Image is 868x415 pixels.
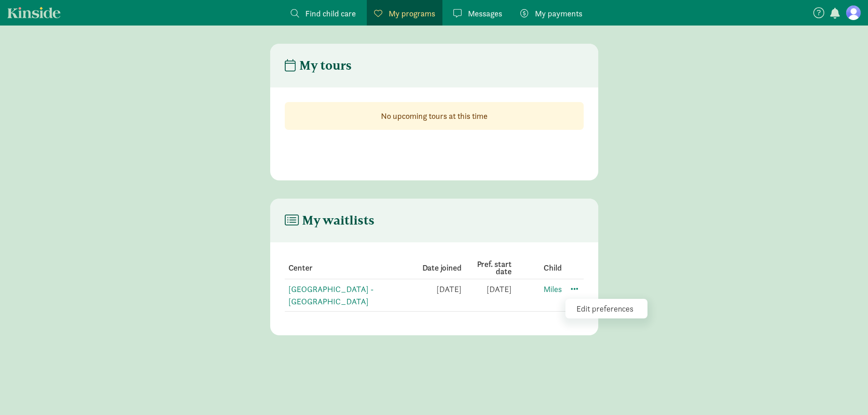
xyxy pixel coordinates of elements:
span: My payments [535,7,582,20]
th: Pref. start date [462,257,512,279]
th: Date joined [411,257,462,279]
h4: My waitlists [285,213,375,228]
td: [DATE] [462,279,512,312]
a: Kinside [7,7,61,18]
span: My programs [389,7,435,20]
td: [DATE] [411,279,462,312]
div: Edit preferences [565,299,647,318]
a: Miles [544,284,562,294]
th: Center [285,257,411,279]
th: Child [512,257,562,279]
h4: My tours [285,58,352,73]
span: Find child care [305,7,356,20]
strong: No upcoming tours at this time [381,111,488,121]
a: [GEOGRAPHIC_DATA] - [GEOGRAPHIC_DATA] [288,284,374,307]
span: Messages [468,7,502,20]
